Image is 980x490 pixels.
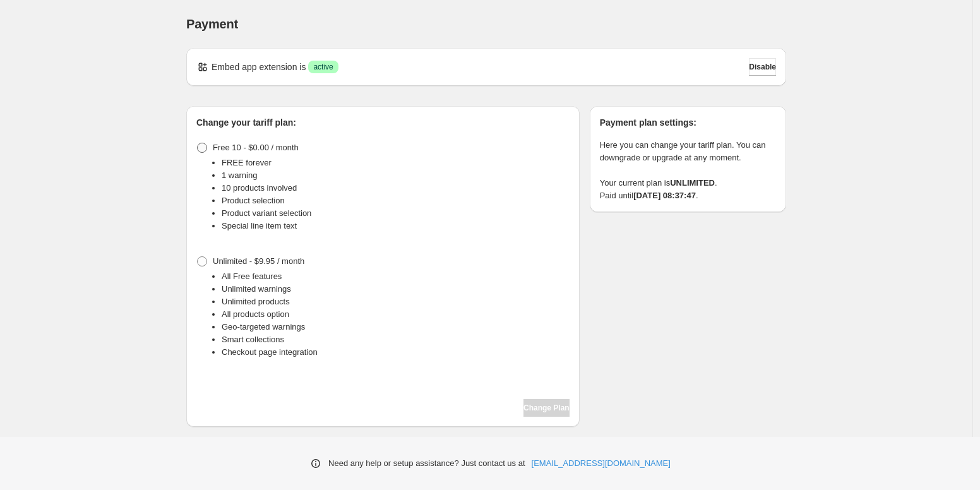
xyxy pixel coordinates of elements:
li: Unlimited warnings [222,283,570,296]
li: Geo-targeted warnings [222,321,570,333]
p: Here you can change your tariff plan. You can downgrade or upgrade at any moment. [600,139,776,164]
li: Special line item text [222,220,570,232]
span: Free 10 - $0.00 / month [213,143,299,152]
li: Product variant selection [222,207,570,220]
span: Disable [749,62,776,72]
li: Checkout page integration [222,346,570,359]
li: All products option [222,308,570,321]
strong: [DATE] 08:37:47 [633,191,696,200]
p: Your current plan is . [600,177,776,189]
li: Smart collections [222,333,570,346]
strong: UNLIMITED [670,178,715,188]
a: [EMAIL_ADDRESS][DOMAIN_NAME] [532,457,671,470]
p: Embed app extension is [212,61,306,73]
li: 1 warning [222,169,570,182]
li: Product selection [222,194,570,207]
button: Disable [749,58,776,76]
h2: Payment plan settings: [600,116,776,129]
p: Paid until . [600,189,776,202]
h2: Change your tariff plan: [196,116,570,129]
li: All Free features [222,270,570,283]
li: FREE forever [222,157,570,169]
span: active [313,62,333,72]
span: Unlimited - $9.95 / month [213,256,304,266]
li: Unlimited products [222,296,570,308]
li: 10 products involved [222,182,570,194]
span: Payment [186,17,238,31]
